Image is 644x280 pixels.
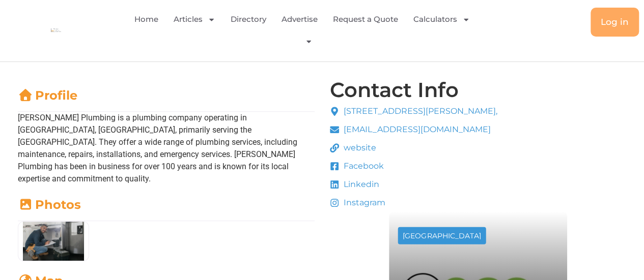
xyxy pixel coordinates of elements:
[601,18,629,26] span: Log in
[341,123,491,136] span: [EMAIL_ADDRESS][DOMAIN_NAME]
[231,8,266,31] a: Directory
[330,123,498,136] a: [EMAIL_ADDRESS][DOMAIN_NAME]
[591,8,639,37] a: Log in
[18,112,315,185] p: [PERSON_NAME] Plumbing is a plumbing company operating in [GEOGRAPHIC_DATA], [GEOGRAPHIC_DATA], p...
[413,8,470,31] a: Calculators
[330,160,498,172] a: Facebook
[341,197,385,209] span: Instagram
[333,8,398,31] a: Request a Quote
[341,142,376,154] span: website
[18,88,77,103] a: Profile
[341,160,384,172] span: Facebook
[341,178,379,191] span: Linkedin
[403,232,481,239] div: [GEOGRAPHIC_DATA]
[18,222,89,261] img: 476237154 599987869509519 1344596651973446302 n
[132,8,481,52] nav: Menu
[134,8,158,31] a: Home
[341,105,497,117] span: [STREET_ADDRESS][PERSON_NAME],
[330,142,498,154] a: website
[330,80,459,100] h4: Contact Info
[18,197,81,212] a: Photos
[174,8,215,31] a: Articles
[330,197,498,209] a: Instagram
[282,8,318,31] a: Advertise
